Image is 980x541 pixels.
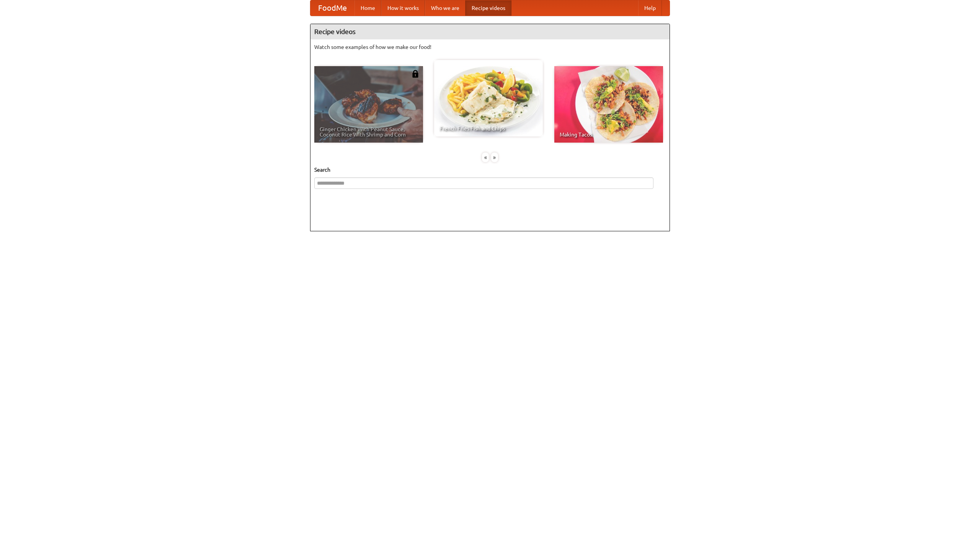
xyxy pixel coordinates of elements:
a: How it works [381,0,425,16]
a: Making Tacos [554,66,663,143]
img: 483408.png [412,70,419,78]
a: French Fries Fish and Chips [434,60,543,136]
h5: Search [314,166,666,174]
a: Home [354,0,381,16]
a: Recipe videos [465,0,511,16]
a: Help [638,0,662,16]
span: French Fries Fish and Chips [439,126,537,131]
div: » [491,153,498,162]
a: FoodMe [310,0,354,16]
span: Making Tacos [560,132,658,137]
div: « [482,153,489,162]
a: Who we are [425,0,465,16]
h4: Recipe videos [310,24,670,39]
p: Watch some examples of how we make our food! [314,43,666,51]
